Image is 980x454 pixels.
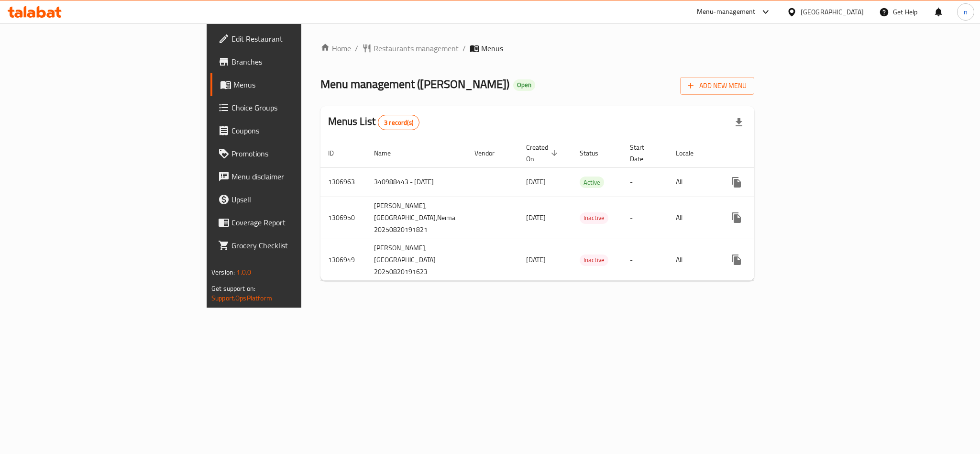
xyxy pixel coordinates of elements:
[717,139,825,168] th: Actions
[374,147,403,159] span: Name
[211,282,255,295] span: Get support on:
[801,7,864,17] div: [GEOGRAPHIC_DATA]
[526,254,546,266] span: [DATE]
[328,147,346,159] span: ID
[580,177,604,188] span: Active
[622,167,668,197] td: -
[210,211,370,234] a: Coverage Report
[366,167,467,197] td: 340988443 - [DATE]
[320,139,825,281] table: enhanced table
[474,147,507,159] span: Vendor
[526,142,561,165] span: Created On
[231,240,363,251] span: Grocery Checklist
[481,43,503,54] span: Menus
[630,142,657,165] span: Start Date
[526,176,546,188] span: [DATE]
[210,142,370,165] a: Promotions
[210,27,370,50] a: Edit Restaurant
[580,255,608,266] div: Inactive
[526,211,546,224] span: [DATE]
[366,197,467,239] td: [PERSON_NAME], [GEOGRAPHIC_DATA],Neima 20250820191821
[210,96,370,119] a: Choice Groups
[462,43,466,54] li: /
[236,266,251,278] span: 1.0.0
[580,255,608,266] span: Inactive
[725,206,748,229] button: more
[231,217,363,228] span: Coverage Report
[622,197,668,239] td: -
[688,80,747,92] span: Add New Menu
[362,43,459,54] a: Restaurants management
[211,266,235,278] span: Version:
[727,111,750,134] div: Export file
[328,114,419,130] h2: Menus List
[231,194,363,205] span: Upsell
[233,79,363,90] span: Menus
[210,119,370,142] a: Coupons
[580,177,604,188] div: Active
[748,171,771,194] button: Change Status
[210,234,370,257] a: Grocery Checklist
[374,43,459,54] span: Restaurants management
[725,248,748,271] button: more
[668,167,717,197] td: All
[210,50,370,73] a: Branches
[231,56,363,67] span: Branches
[378,115,419,130] div: Total records count
[320,73,509,95] span: Menu management ( [PERSON_NAME] )
[231,125,363,136] span: Coupons
[725,171,748,194] button: more
[320,43,754,54] nav: breadcrumb
[210,73,370,96] a: Menus
[668,239,717,281] td: All
[231,148,363,159] span: Promotions
[676,147,706,159] span: Locale
[622,239,668,281] td: -
[580,212,608,223] span: Inactive
[210,165,370,188] a: Menu disclaimer
[231,102,363,113] span: Choice Groups
[680,77,754,95] button: Add New Menu
[211,292,272,304] a: Support.OpsPlatform
[748,206,771,229] button: Change Status
[580,212,608,224] div: Inactive
[580,147,611,159] span: Status
[697,6,756,18] div: Menu-management
[964,7,968,17] span: n
[513,81,535,89] span: Open
[668,197,717,239] td: All
[748,248,771,271] button: Change Status
[378,118,419,127] span: 3 record(s)
[231,33,363,44] span: Edit Restaurant
[210,188,370,211] a: Upsell
[231,171,363,182] span: Menu disclaimer
[366,239,467,281] td: [PERSON_NAME], [GEOGRAPHIC_DATA] 20250820191623
[513,79,535,91] div: Open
